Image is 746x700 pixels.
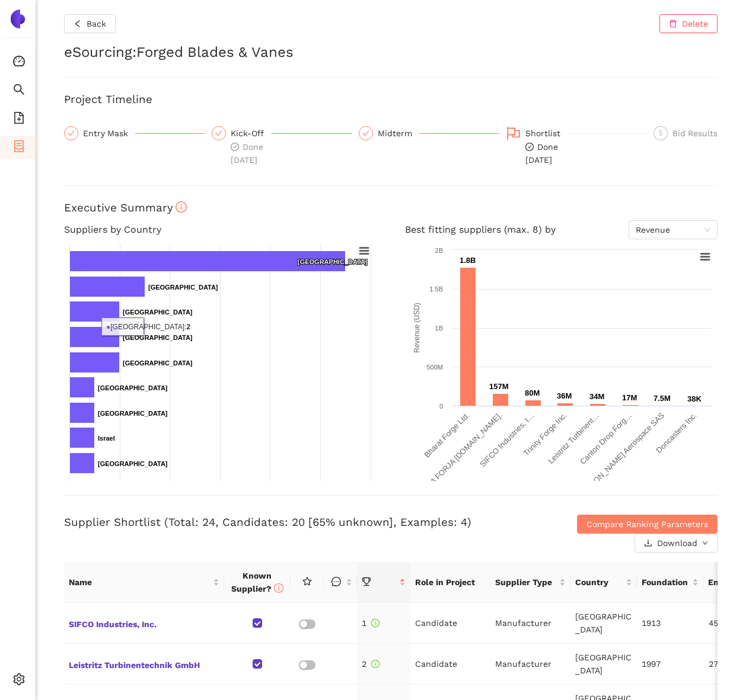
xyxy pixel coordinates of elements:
span: info-circle [371,619,380,627]
span: check [215,130,222,137]
span: Compare Ranking Parameters [586,518,708,531]
th: this column's title is Supplier Type,this column is sortable [490,562,570,603]
span: search [13,79,25,103]
div: Kick-Off [231,126,271,140]
div: Entry Mask [64,126,205,140]
td: Manufacturer [490,603,570,644]
td: Candidate [410,644,490,685]
span: Delete [682,17,708,30]
text: Trinity Forge Inc. [522,411,569,458]
text: 17M [622,393,637,402]
span: Country [575,576,623,589]
text: 1B [435,325,443,332]
span: Back [87,17,106,30]
span: Known Supplier? [231,571,283,593]
span: Leistritz Turbinentechnik GmbH [69,656,219,672]
span: check [362,130,369,137]
text: 1.8B [460,256,476,265]
span: info-circle [371,660,380,668]
span: 2 [362,659,380,669]
text: [GEOGRAPHIC_DATA] [98,384,168,391]
text: Doncasters Inc. [654,411,698,455]
td: Candidate [410,603,490,644]
button: downloadDownloaddown [635,534,718,553]
text: SIFCO Industries, I… [478,411,536,469]
span: dashboard [13,51,25,75]
span: Supplier Type [495,576,557,589]
div: Midterm [378,126,419,140]
span: down [702,540,708,547]
th: this column's title is Name,this column is sortable [64,562,224,603]
text: [GEOGRAPHIC_DATA] [98,410,168,417]
span: SIFCO Industries, Inc. [69,615,219,631]
span: file-add [13,108,25,131]
text: Canton Drop Forg… [578,411,633,466]
h3: Supplier Shortlist (Total: 24, Candidates: 20 [65% unknown], Examples: 4) [64,515,500,530]
span: container [13,136,25,160]
div: Shortlist [525,126,568,140]
text: [PERSON_NAME] Aerospace SAS [575,410,666,501]
h3: Project Timeline [64,92,718,107]
text: 157M [489,382,509,391]
span: Name [69,576,211,589]
text: [GEOGRAPHIC_DATA] [298,258,368,265]
th: Role in Project [410,562,490,603]
span: flag [506,126,521,140]
text: 36M [557,391,572,400]
span: 5 [659,129,663,137]
text: 38K [687,394,702,403]
text: 80M [525,388,540,397]
h4: Suppliers by Country [64,220,377,239]
text: 34M [589,392,604,401]
span: Bid Results [672,129,718,138]
h4: Best fitting suppliers (max. 8) by [405,220,718,239]
text: 500M [426,364,443,371]
text: Israel [98,435,115,442]
text: [GEOGRAPHIC_DATA] [123,359,193,367]
span: 1 [362,618,380,628]
span: Done [DATE] [525,142,558,165]
text: [GEOGRAPHIC_DATA] [123,309,193,316]
span: info-circle [274,583,283,593]
th: this column is sortable [324,562,357,603]
td: [GEOGRAPHIC_DATA] [570,644,637,685]
text: Revenue (USD) [413,303,421,353]
img: Logo [8,9,27,28]
span: check-circle [231,143,239,151]
h3: Executive Summary [64,200,718,216]
span: left [74,20,82,29]
td: [GEOGRAPHIC_DATA] [570,603,637,644]
button: deleteDelete [659,14,718,33]
th: this column's title is Country,this column is sortable [570,562,637,603]
td: 1913 [637,603,703,644]
span: Done [DATE] [231,142,263,165]
td: Manufacturer [490,644,570,685]
button: Compare Ranking Parameters [577,515,718,534]
span: check [68,130,75,137]
text: 7.5M [653,394,671,403]
div: Shortlistcheck-circleDone[DATE] [506,126,647,166]
td: 1997 [637,644,703,685]
span: info-circle [176,201,187,213]
text: Bharat Forge Ltd. [422,411,471,460]
span: message [331,577,341,586]
text: 2B [435,247,443,254]
text: [GEOGRAPHIC_DATA] [148,284,218,291]
div: Entry Mask [83,126,135,140]
span: Foundation [642,576,690,589]
text: Leistritz Turbinent… [546,411,601,465]
span: delete [669,20,677,29]
text: 0 [439,403,443,410]
span: download [644,539,652,548]
span: star [302,577,312,586]
span: Revenue [636,221,710,239]
th: this column's title is Foundation,this column is sortable [637,562,703,603]
text: [GEOGRAPHIC_DATA] [98,460,168,467]
span: check-circle [525,143,534,151]
text: [GEOGRAPHIC_DATA] [123,334,193,341]
button: leftBack [64,14,116,33]
span: trophy [362,577,371,586]
span: setting [13,669,25,693]
text: ULMA FORJA [DOMAIN_NAME]. [417,411,503,497]
h2: eSourcing : Forged Blades & Vanes [64,43,718,63]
